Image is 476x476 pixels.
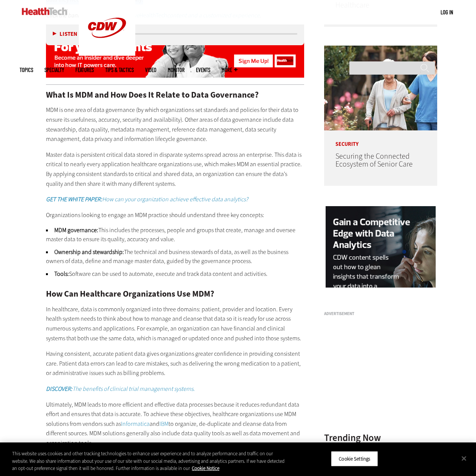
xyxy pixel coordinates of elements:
strong: Ownership and stewardship: [54,248,124,256]
h2: What Is MDM and How Does It Relate to Data Governance? [46,91,305,99]
a: Informatica [121,420,150,428]
a: IBM [159,420,168,428]
p: Having consistent, accurate patient data gives organizations greater confidence in providing cons... [46,349,305,378]
span: Specialty [44,67,64,73]
strong: MDM governance: [54,226,98,234]
strong: DISCOVER: [46,385,72,393]
em: The benefits of clinical trial management systems. [46,385,195,393]
h2: How Can Healthcare Organizations Use MDM? [46,290,305,298]
div: This website uses cookies and other tracking technologies to enhance user experience and to analy... [12,450,286,472]
a: Video [145,67,156,73]
a: Tips & Tactics [105,67,134,73]
li: The technical and business stewards of data, as well as the business owners of data, define and m... [46,248,305,266]
p: Organizations looking to engage an MDM practice should understand three key concepts: [46,210,305,220]
a: Log in [441,9,453,15]
button: Cookie Settings [331,451,378,467]
a: MonITor [168,67,185,73]
img: Home [22,8,67,15]
h3: Advertisement [324,312,437,316]
a: Features [75,67,94,73]
a: Securing the Connected Ecosystem of Senior Care [335,151,413,169]
div: User menu [441,8,453,16]
p: In healthcare, data is commonly organized into three domains: patient, provider and location. Eve... [46,305,305,343]
p: MDM is one area of data governance (by which organizations set standards and policies for their d... [46,105,305,144]
a: How can your organization achieve effective data analytics? [102,195,248,203]
p: Security [324,130,437,147]
span: More [222,67,237,73]
img: data analytics right rail [326,206,436,350]
p: Master data is persistent critical data stored in disparate systems spread across an enterprise. ... [46,150,305,188]
a: DISCOVER:The benefits of clinical trial management systems. [46,385,195,393]
h3: Trending Now [324,433,437,442]
li: This includes the processes, people and groups that create, manage and oversee master data to ens... [46,226,305,244]
img: nurse walks with senior woman through a garden [324,46,437,130]
button: Close [456,450,472,467]
span: Topics [20,67,33,73]
p: Ultimately, MDM leads to more efficient and effective data processes because it reduces redundant... [46,400,305,448]
a: More information about your privacy [192,465,219,471]
a: CDW [79,50,135,58]
li: Software can be used to automate, execute and track data content and activities. [46,269,305,279]
a: GET THE WHITE PAPER: [46,195,102,203]
a: Events [196,67,210,73]
strong: Tools: [54,270,69,278]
